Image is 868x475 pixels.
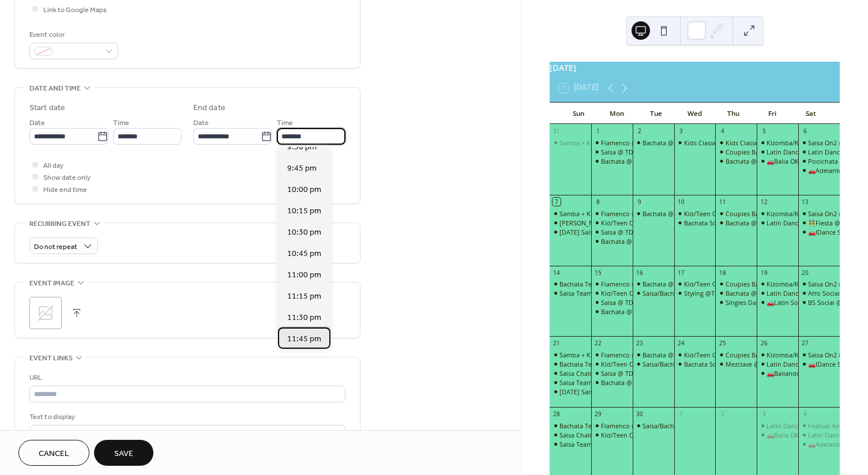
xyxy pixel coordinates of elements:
div: Salsa Challenge w/LFC [559,431,625,439]
span: 11:00 pm [287,269,321,281]
div: 🚗Baila OKC [757,157,798,165]
div: Salsa @ TDP [601,148,637,156]
div: Couples Bachata @TDP [726,148,795,156]
div: 3 [677,127,685,135]
div: Samba + Kizomba [550,138,591,147]
div: Samba + Kizomba [550,350,591,359]
div: 16 [636,269,644,277]
span: Link to Google Maps [43,4,107,16]
div: Flamenco @SDB [601,350,649,359]
div: Singles Dance @ToD [715,298,757,307]
div: Event color [29,29,116,41]
span: 11:30 pm [287,312,321,324]
span: 9:30 pm [287,141,317,153]
div: Kid/Teen Classes [674,209,716,218]
div: Salsa Challenge w/LFC [559,369,625,378]
div: Tue [637,103,675,125]
div: Couples Bachata @TDP [715,148,757,156]
button: Save [94,440,153,466]
span: Do not repeat [34,240,77,254]
div: [PERSON_NAME] @ GG [559,218,627,227]
div: Kizomba/Kompa @TDP [766,280,836,288]
div: Couples Bachata @TDP [726,280,795,288]
div: Latin Dance@ToD [757,148,798,156]
div: 1 [677,410,685,418]
div: Kid/Teen Classes [601,218,651,227]
div: Kid/Teen Classes [684,350,734,359]
div: Latin Dance@ToD [757,289,798,297]
div: Salsa On2 @ Studio1 [798,138,840,147]
div: ; [29,297,62,329]
div: Bachata Team💃🏻 [559,421,608,430]
div: Flamenco @SDB [601,280,649,288]
div: Bachata @ TBB [726,218,770,227]
div: [DATE] [550,62,840,74]
span: Hide end time [43,184,87,196]
div: Kizomba/Kompa @TDP [757,350,798,359]
div: Flamenco @SDB [591,138,633,147]
div: Kid/Teen Classes [591,360,633,368]
div: Latin Dance@[PERSON_NAME] [766,289,857,297]
div: 👯Fiesta @TGD [808,218,853,227]
div: Flamenco @SDB [591,350,633,359]
div: Kid/Teen Classes [601,360,651,368]
div: 🚗IDance Social OKC [798,228,840,236]
span: Event links [29,352,73,364]
div: 8 [594,198,602,206]
div: Bachata @ TDP [633,209,674,218]
div: Latin Dance@[PERSON_NAME] [766,360,857,368]
span: 11:45 pm [287,333,321,345]
div: Kizomba/Kompa @TDP [757,138,798,147]
div: Bachata @ TDP [642,209,687,218]
div: Styling @TBB [684,289,723,297]
div: 🚗Baila OKC [766,431,803,439]
div: Bachata @ TDP [642,280,687,288]
div: Couples Bachata @TDP [715,350,757,359]
div: Bachata @ TBB [601,378,645,387]
div: [DATE] Salsa @GG [559,387,613,396]
div: Styling @TBB [674,289,716,297]
div: 🚗Baila OKC [766,157,803,165]
div: Flamenco @SDB [601,421,649,430]
div: 26 [760,340,768,348]
div: 17 [677,269,685,277]
div: Bachata Social @TBB [684,360,746,368]
div: Latin Dance@ToD [757,360,798,368]
div: Singles Dance @[PERSON_NAME] [726,298,824,307]
div: Couples Bachata @TDP [715,209,757,218]
div: 12 [760,198,768,206]
span: 10:30 pm [287,227,321,239]
div: Kid/Teen Classes [674,350,716,359]
div: 9 [636,198,644,206]
span: 10:15 pm [287,205,321,217]
div: 30 [636,410,644,418]
div: Salsa On2 @ Studio1 [798,209,840,218]
span: Recurring event [29,218,91,230]
div: Thu [714,103,753,125]
div: Kizomba/Kompa @TDP [766,138,836,147]
div: Kizomba/Kompa @TDP [766,350,836,359]
div: Kid/Teen Classes [591,289,633,297]
div: 28 [553,410,561,418]
div: Salsa Team💃🏻 [559,440,600,448]
div: Bachata @ TDP [633,350,674,359]
div: 24 [677,340,685,348]
div: Mezclave @Shrine 🎵 [726,360,788,368]
div: Samba + Kizomba [559,209,613,218]
div: Salsa Team💃🏻 [550,378,591,387]
div: Latin Dance@ToD [757,218,798,227]
div: Bachata @ TBB [601,157,645,165]
div: 18 [719,269,727,277]
span: Cancel [39,448,69,460]
span: Date [193,117,209,129]
div: Salsa Team💃🏻 [559,289,600,297]
div: Bachata Social @TBB [674,360,716,368]
div: 15 [594,269,602,277]
div: 29 [594,410,602,418]
div: Flamenco @SDB [601,138,649,147]
div: Salsa @ TDP [601,369,637,378]
div: Kid/Teen Classes [674,280,716,288]
div: Kids Classes [715,138,757,147]
div: Bachata Social @TBB [674,218,716,227]
div: Kids Classes [726,138,761,147]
